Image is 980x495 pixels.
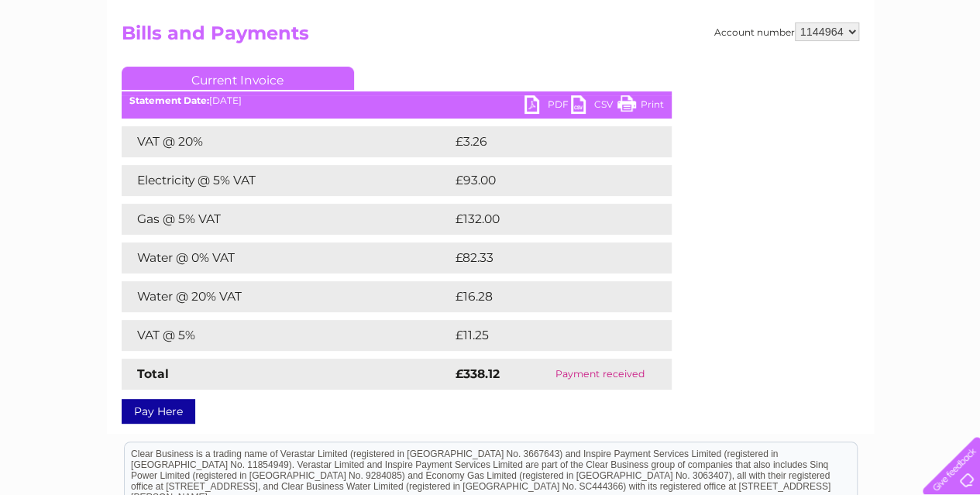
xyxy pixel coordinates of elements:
a: Log out [929,66,965,77]
td: VAT @ 20% [122,126,452,157]
td: Payment received [528,359,671,390]
td: Water @ 20% VAT [122,281,452,312]
td: £3.26 [452,126,635,157]
img: logo.png [34,40,113,88]
td: Water @ 0% VAT [122,242,452,273]
a: Telecoms [789,66,836,77]
td: Electricity @ 5% VAT [122,165,452,196]
a: Print [617,95,664,118]
td: VAT @ 5% [122,320,452,351]
a: PDF [524,95,571,118]
a: Pay Here [122,399,195,424]
div: Clear Business is a trading name of Verastar Limited (registered in [GEOGRAPHIC_DATA] No. 3667643... [125,9,857,75]
div: Account number [714,22,859,41]
a: Contact [877,66,915,77]
a: Energy [746,66,780,77]
a: CSV [571,95,617,118]
td: £16.28 [452,281,639,312]
a: 0333 014 3131 [688,8,795,27]
td: £11.25 [452,320,637,351]
strong: £338.12 [456,366,500,381]
td: £82.33 [452,242,640,273]
b: Statement Date: [129,95,209,106]
a: Water [707,66,737,77]
div: [DATE] [122,95,672,106]
strong: Total [137,366,169,381]
a: Blog [845,66,868,77]
td: £93.00 [452,165,641,196]
td: Gas @ 5% VAT [122,204,452,235]
td: £132.00 [452,204,643,235]
a: Current Invoice [122,67,354,90]
h2: Bills and Payments [122,22,859,52]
